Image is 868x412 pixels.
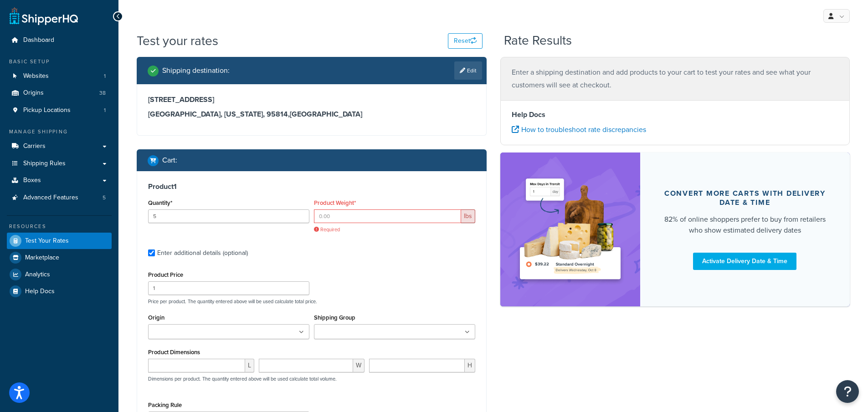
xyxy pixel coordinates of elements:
[148,249,155,256] input: Enter additional details (optional)
[148,271,183,278] label: Product Price
[7,85,112,102] a: Origins38
[314,226,475,233] span: Required
[454,61,482,80] a: Edit
[7,266,112,283] a: Analytics
[7,189,112,206] a: Advanced Features5
[7,68,112,85] a: Websites1
[23,142,46,150] span: Carriers
[514,166,627,293] img: feature-image-ddt-36eae7f7280da8017bfb280eaccd9c446f90b1fe08728e4019434db127062ab4.png
[148,209,309,223] input: 0.0
[314,209,461,223] input: 0.00
[504,34,572,48] h2: Rate Results
[512,124,646,135] a: How to troubleshoot rate discrepancies
[23,160,66,168] span: Shipping Rules
[148,182,475,191] h3: Product 1
[162,156,177,164] h2: Cart :
[662,189,828,207] div: Convert more carts with delivery date & time
[7,102,112,119] li: Pickup Locations
[23,194,78,202] span: Advanced Features
[662,214,828,236] div: 82% of online shoppers prefer to buy from retailers who show estimated delivery dates
[7,233,112,249] a: Test Your Rates
[314,314,355,321] label: Shipping Group
[157,247,248,259] div: Enter additional details (optional)
[23,177,41,184] span: Boxes
[7,128,112,136] div: Manage Shipping
[7,172,112,189] a: Boxes
[104,72,106,80] span: 1
[7,58,112,66] div: Basic Setup
[7,155,112,172] a: Shipping Rules
[146,298,478,305] p: Price per product. The quantity entered above will be used calculate total price.
[314,199,356,206] label: Product Weight*
[245,359,254,372] span: L
[836,380,859,403] button: Open Resource Center
[104,107,106,114] span: 1
[512,66,839,92] p: Enter a shipping destination and add products to your cart to test your rates and see what your c...
[148,110,475,119] h3: [GEOGRAPHIC_DATA], [US_STATE], 95814 , [GEOGRAPHIC_DATA]
[7,85,112,102] li: Origins
[148,314,164,321] label: Origin
[23,107,71,114] span: Pickup Locations
[148,349,200,356] label: Product Dimensions
[25,288,55,295] span: Help Docs
[23,36,54,44] span: Dashboard
[148,95,475,104] h3: [STREET_ADDRESS]
[461,209,475,223] span: lbs
[7,223,112,230] div: Resources
[693,253,796,270] a: Activate Delivery Date & Time
[7,68,112,85] li: Websites
[23,89,44,97] span: Origins
[7,189,112,206] li: Advanced Features
[99,89,106,97] span: 38
[148,402,182,408] label: Packing Rule
[146,376,337,382] p: Dimensions per product. The quantity entered above will be used calculate total volume.
[7,32,112,49] a: Dashboard
[353,359,365,372] span: W
[7,283,112,300] a: Help Docs
[25,254,59,262] span: Marketplace
[512,109,839,120] h4: Help Docs
[162,66,230,75] h2: Shipping destination :
[23,72,49,80] span: Websites
[103,194,106,202] span: 5
[448,33,483,49] button: Reset
[25,271,50,279] span: Analytics
[7,102,112,119] a: Pickup Locations1
[7,249,112,266] a: Marketplace
[25,237,69,245] span: Test Your Rates
[137,32,218,50] h1: Test your rates
[148,199,172,206] label: Quantity*
[465,359,475,372] span: H
[7,138,112,155] a: Carriers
